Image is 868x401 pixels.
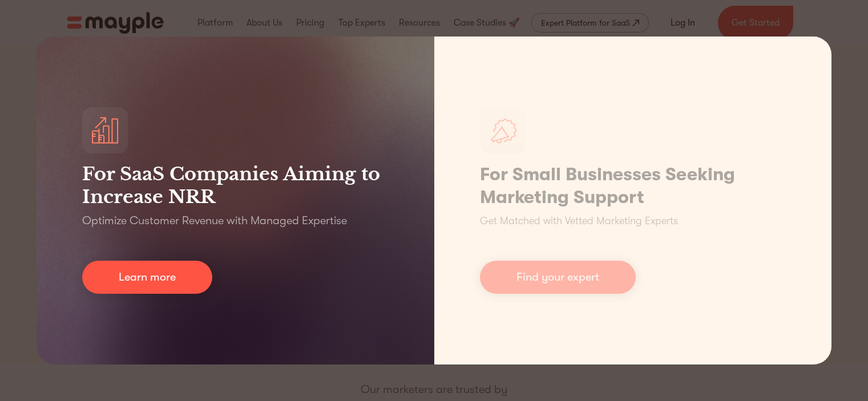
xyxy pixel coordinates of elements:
[82,163,389,208] h3: For SaaS Companies Aiming to Increase NRR
[480,163,786,209] h1: For Small Businesses Seeking Marketing Support
[480,261,636,294] a: Find your expert
[82,213,347,229] p: Optimize Customer Revenue with Managed Expertise
[480,213,678,229] p: Get Matched with Vetted Marketing Experts
[82,261,212,294] a: Learn more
